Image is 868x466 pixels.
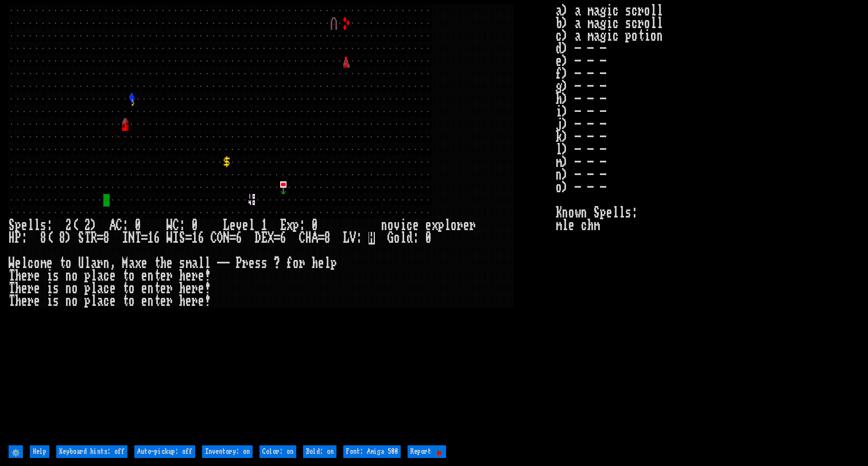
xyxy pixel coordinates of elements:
div: p [15,219,21,232]
div: : [21,232,28,244]
div: h [312,257,318,270]
div: t [154,270,160,282]
input: Report 🐞 [408,445,446,458]
div: l [91,295,97,308]
div: e [318,257,324,270]
input: Help [30,445,49,458]
div: n [148,295,154,308]
div: W [166,232,173,244]
div: o [293,257,299,270]
div: T [9,270,15,282]
stats: a) a magic scroll b) a magic scroll c) a magic potion d) - - - e) - - - f) - - - g) - - - h) - - ... [556,5,859,442]
div: : [413,232,419,244]
div: c [103,282,110,295]
div: e [413,219,419,232]
div: 2 [84,219,91,232]
div: e [141,257,148,270]
div: n [381,219,387,232]
div: 6 [154,232,160,244]
div: S [78,232,84,244]
div: d [406,232,413,244]
div: p [331,257,337,270]
div: 1 [192,232,198,244]
div: e [249,257,255,270]
div: = [141,232,148,244]
div: , [110,257,116,270]
div: n [103,257,110,270]
div: e [160,270,166,282]
div: e [34,270,40,282]
div: i [46,270,53,282]
div: r [97,257,103,270]
div: o [72,282,78,295]
div: l [28,219,34,232]
div: 6 [236,232,242,244]
div: T [9,295,15,308]
div: s [179,257,185,270]
div: C [116,219,122,232]
div: = [230,232,236,244]
div: r [28,295,34,308]
div: p [84,282,91,295]
div: R [91,232,97,244]
div: = [274,232,280,244]
div: 0 [425,232,432,244]
div: a [97,270,103,282]
input: Bold: on [303,445,336,458]
div: ( [46,232,53,244]
div: ! [204,270,211,282]
div: 2 [65,219,72,232]
div: 8 [59,232,65,244]
div: M [122,257,129,270]
div: s [53,270,59,282]
div: o [129,270,135,282]
div: = [185,232,192,244]
div: x [432,219,438,232]
div: e [21,270,28,282]
div: C [211,232,217,244]
div: U [78,257,84,270]
div: I [173,232,179,244]
mark: H [369,232,375,244]
div: - [223,257,230,270]
input: Keyboard hints: off [56,445,127,458]
div: t [122,282,129,295]
div: h [15,270,21,282]
div: r [166,282,173,295]
div: h [179,282,185,295]
div: h [15,295,21,308]
div: c [406,219,413,232]
div: e [21,219,28,232]
div: o [72,295,78,308]
div: : [122,219,129,232]
div: D [255,232,261,244]
div: T [135,232,141,244]
div: h [15,282,21,295]
div: W [9,257,15,270]
div: f [286,257,293,270]
div: l [84,257,91,270]
div: A [110,219,116,232]
div: s [40,219,46,232]
div: 6 [198,232,204,244]
input: Inventory: on [202,445,253,458]
div: P [236,257,242,270]
div: X [268,232,274,244]
div: e [34,282,40,295]
input: Font: Amiga 500 [343,445,401,458]
div: i [46,295,53,308]
div: e [198,282,204,295]
input: Color: on [259,445,296,458]
div: S [179,232,185,244]
div: e [21,282,28,295]
div: l [21,257,28,270]
div: 1 [148,232,154,244]
div: e [141,282,148,295]
div: h [179,295,185,308]
div: o [451,219,457,232]
div: s [255,257,261,270]
div: e [242,219,249,232]
div: G [387,232,394,244]
div: N [129,232,135,244]
div: n [65,270,72,282]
